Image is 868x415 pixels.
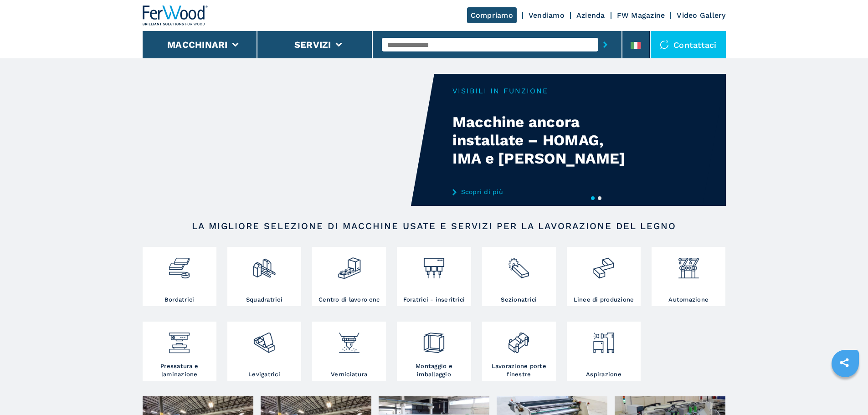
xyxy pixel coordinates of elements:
a: Verniciatura [312,322,386,381]
a: Linee di produzione [567,247,641,306]
a: Video Gallery [677,11,725,20]
img: centro_di_lavoro_cnc_2.png [337,249,361,280]
a: Sezionatrici [482,247,556,306]
h3: Automazione [668,296,709,304]
img: aspirazione_1.png [591,324,616,355]
h3: Bordatrici [164,296,195,304]
a: Compriamo [467,7,517,23]
h3: Squadratrici [246,296,282,304]
img: squadratrici_2.png [252,249,276,280]
h3: Foratrici - inseritrici [403,296,465,304]
h3: Levigatrici [248,370,280,379]
img: Ferwood [143,5,208,26]
a: Foratrici - inseritrici [397,247,471,306]
img: automazione.png [677,249,701,280]
img: pressa-strettoia.png [167,324,191,355]
h3: Pressatura e laminazione [145,362,214,379]
h3: Sezionatrici [501,296,537,304]
h3: Centro di lavoro cnc [318,296,380,304]
a: Vendiamo [529,11,565,20]
a: Automazione [652,247,725,306]
a: Pressatura e laminazione [143,322,216,381]
img: foratrici_inseritrici_2.png [422,249,446,280]
img: Contattaci [660,40,669,49]
h3: Montaggio e imballaggio [399,362,468,379]
a: Aspirazione [567,322,641,381]
h3: Verniciatura [331,370,367,379]
img: lavorazione_porte_finestre_2.png [507,324,531,355]
a: Scopri di più [452,188,631,195]
a: Montaggio e imballaggio [397,322,471,381]
button: Macchinari [167,39,228,50]
button: 2 [598,196,601,200]
h3: Linee di produzione [574,296,634,304]
a: Lavorazione porte finestre [482,322,556,381]
img: bordatrici_1.png [167,249,191,280]
img: levigatrici_2.png [252,324,276,355]
a: Bordatrici [143,247,216,306]
h3: Lavorazione porte finestre [484,362,554,379]
button: submit-button [598,34,612,55]
iframe: Chat [829,374,861,408]
img: linee_di_produzione_2.png [591,249,616,280]
img: montaggio_imballaggio_2.png [422,324,446,355]
button: 1 [591,196,595,200]
a: Centro di lavoro cnc [312,247,386,306]
h3: Aspirazione [586,370,621,379]
a: FW Magazine [617,11,665,20]
video: Your browser does not support the video tag. [143,74,434,206]
button: Servizi [294,39,331,50]
a: Azienda [576,11,605,20]
a: Squadratrici [227,247,301,306]
img: verniciatura_1.png [337,324,361,355]
div: Contattaci [651,31,726,58]
h2: LA MIGLIORE SELEZIONE DI MACCHINE USATE E SERVIZI PER LA LAVORAZIONE DEL LEGNO [172,220,697,231]
a: Levigatrici [227,322,301,381]
img: sezionatrici_2.png [507,249,531,280]
a: sharethis [833,351,856,374]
